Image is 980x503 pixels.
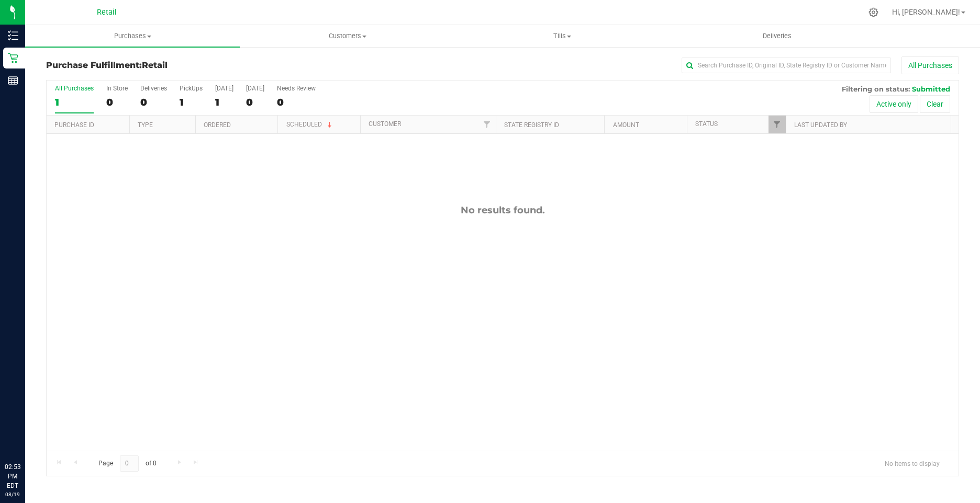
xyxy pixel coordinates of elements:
div: 0 [277,96,316,108]
div: In Store [106,85,128,92]
inline-svg: Reports [8,75,18,86]
span: Customers [240,31,454,41]
span: Filtering on status: [842,85,910,93]
span: Deliveries [749,31,806,41]
div: PickUps [180,85,203,92]
div: Deliveries [140,85,167,92]
button: Clear [920,95,950,113]
div: 1 [55,96,94,108]
inline-svg: Retail [8,53,18,63]
a: Type [138,121,153,129]
span: Retail [142,60,168,70]
h3: Purchase Fulfillment: [46,61,350,70]
a: Customer [369,120,401,128]
a: Tills [455,25,670,47]
a: Filter [769,116,786,133]
a: Customers [240,25,454,47]
inline-svg: Inventory [8,30,18,41]
div: Manage settings [867,7,880,17]
div: Needs Review [277,85,316,92]
div: 0 [140,96,167,108]
a: Purchases [25,25,240,47]
div: [DATE] [246,85,264,92]
p: 02:53 PM EDT [5,462,20,490]
iframe: Resource center [10,419,42,451]
a: Filter [478,116,496,133]
button: All Purchases [901,56,959,74]
a: Deliveries [670,25,884,47]
a: Last Updated By [794,121,847,129]
span: Purchases [25,31,240,41]
span: Retail [97,8,117,17]
a: State Registry ID [504,121,559,129]
a: Amount [613,121,639,129]
a: Purchase ID [54,121,94,129]
div: 1 [180,96,203,108]
p: 08/19 [5,490,20,498]
div: 0 [106,96,128,108]
div: All Purchases [55,85,94,92]
div: No results found. [47,204,959,216]
a: Ordered [204,121,231,129]
span: Hi, [PERSON_NAME]! [892,8,960,16]
a: Status [695,120,718,128]
input: Search Purchase ID, Original ID, State Registry ID or Customer Name... [682,58,891,73]
span: Tills [455,31,669,41]
div: 0 [246,96,264,108]
div: [DATE] [215,85,233,92]
span: No items to display [876,455,948,471]
div: 1 [215,96,233,108]
button: Active only [870,95,918,113]
span: Submitted [912,85,950,93]
span: Page of 0 [90,455,165,472]
a: Scheduled [286,121,334,128]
